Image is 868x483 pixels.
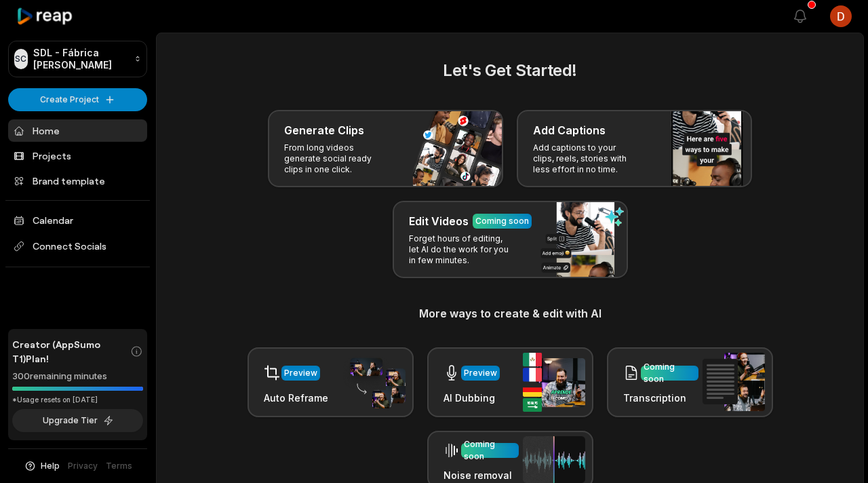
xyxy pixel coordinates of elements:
[533,142,638,175] p: Add captions to your clips, reels, stories with less effort in no time.
[284,367,317,379] div: Preview
[106,460,132,472] a: Terms
[12,395,143,405] div: *Usage resets on [DATE]
[8,234,147,258] span: Connect Socials
[33,47,129,71] p: SDL - Fábrica [PERSON_NAME]
[464,438,516,463] div: Coming soon
[623,391,698,405] h3: Transcription
[443,391,500,405] h3: AI Dubbing
[523,353,585,412] img: ai_dubbing.png
[8,119,147,142] a: Home
[12,337,130,366] span: Creator (AppSumo T1) Plan!
[443,468,519,482] h3: Noise removal
[12,409,143,432] button: Upgrade Tier
[8,209,147,231] a: Calendar
[41,460,60,472] span: Help
[523,436,585,483] img: noise_removal.png
[8,88,147,111] button: Create Project
[68,460,98,472] a: Privacy
[173,58,847,83] h2: Let's Get Started!
[24,460,60,472] button: Help
[343,356,406,409] img: auto_reframe.png
[475,215,529,227] div: Coming soon
[8,144,147,167] a: Projects
[409,233,514,266] p: Forget hours of editing, let AI do the work for you in few minutes.
[533,122,606,138] h3: Add Captions
[8,170,147,192] a: Brand template
[14,49,28,69] div: SC
[644,361,696,385] div: Coming soon
[284,122,364,138] h3: Generate Clips
[173,305,847,322] h3: More ways to create & edit with AI
[409,213,469,229] h3: Edit Videos
[284,142,389,175] p: From long videos generate social ready clips in one click.
[703,353,765,411] img: transcription.png
[264,391,328,405] h3: Auto Reframe
[464,367,497,379] div: Preview
[12,370,143,383] div: 300 remaining minutes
